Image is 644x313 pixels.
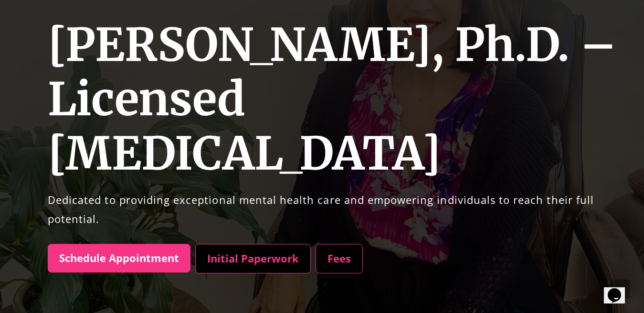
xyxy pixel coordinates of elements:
iframe: chat widget [604,275,634,303]
p: Dedicated to providing exceptional mental health care and empowering individuals to reach their f... [48,191,644,228]
a: Fees [316,244,363,273]
h1: [PERSON_NAME], Ph.D. – Licensed [MEDICAL_DATA] [48,18,644,181]
a: Schedule Appointment [48,244,190,273]
a: Initial Paperwork [195,244,311,273]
